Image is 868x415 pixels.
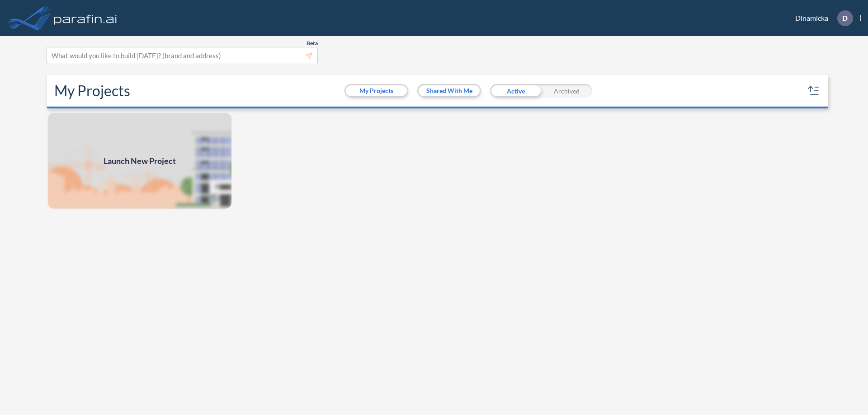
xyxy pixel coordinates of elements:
[104,155,176,167] span: Launch New Project
[54,82,130,99] h2: My Projects
[807,84,821,98] button: sort
[490,84,541,98] div: Active
[541,84,592,98] div: Archived
[346,85,407,96] button: My Projects
[419,85,480,96] button: Shared With Me
[782,10,861,26] div: Dinamicka
[52,9,119,27] img: logo
[47,112,232,210] img: add
[47,112,232,210] a: Launch New Project
[842,14,848,22] p: D
[307,40,318,47] span: Beta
